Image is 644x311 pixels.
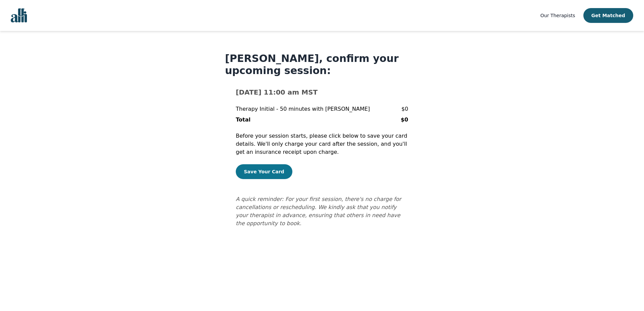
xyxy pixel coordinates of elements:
span: Our Therapists [540,13,575,18]
b: Total [236,116,251,123]
b: [DATE] 11:00 am MST [236,88,318,96]
b: $0 [401,116,408,123]
button: Save Your Card [236,164,292,179]
button: Get Matched [583,8,633,23]
i: A quick reminder: For your first session, there's no charge for cancellations or rescheduling. We... [236,196,401,227]
h1: [PERSON_NAME], confirm your upcoming session: [225,53,419,77]
img: alli logo [11,8,27,23]
p: Before your session starts, please click below to save your card details. We'll only charge your ... [236,132,408,156]
p: $0 [401,105,408,113]
p: Therapy Initial - 50 minutes with [PERSON_NAME] [236,105,370,113]
a: Our Therapists [540,11,575,20]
